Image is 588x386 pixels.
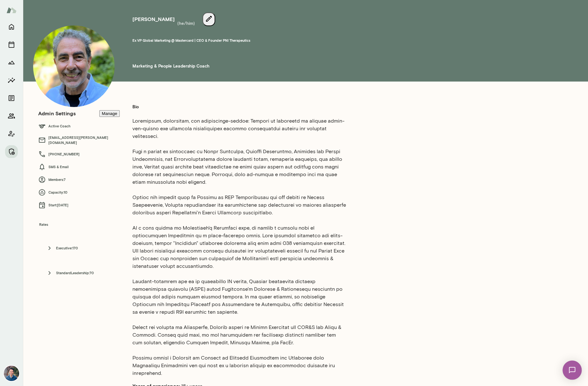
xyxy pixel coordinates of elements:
h5: (he/him) [177,20,195,27]
button: Documents [5,92,18,104]
h6: Admin Settings [38,110,76,117]
h6: [EMAIL_ADDRESS][PERSON_NAME][DOMAIN_NAME] [38,135,120,145]
button: Manage [99,110,120,117]
h6: Rates [38,222,120,227]
button: Home [5,20,18,33]
button: Members [5,110,18,122]
img: Mento [6,4,17,16]
h6: Capacity: 10 [38,189,120,196]
h5: Bio [132,104,346,110]
h6: SMS & Email [38,163,120,171]
h6: Start: [DATE] [38,201,120,209]
img: Charles Silvestro [33,25,115,107]
h6: [PHONE_NUMBER] [38,150,120,158]
button: Sessions [5,38,18,51]
h5: Marketing & People Leadership Coach [132,58,514,69]
h6: Members: 7 [38,176,120,183]
button: Client app [5,127,18,140]
button: Insights [5,74,18,87]
button: Manage [5,145,18,158]
button: Growth Plan [5,56,18,69]
h6: Ex VP Global Marketing @ Mastercard | CEO & Founder PNI Therapeutics [132,38,514,43]
h6: Executive : 170 [46,244,120,252]
h4: [PERSON_NAME] [132,15,175,23]
p: Loremipsum, dolorsitam, con adipiscinge-seddoe: Tempori ut laboreetd ma aliquae admin-ven-quisno ... [132,117,346,377]
img: Alex Yu [4,366,19,381]
h6: StandardLeadership : 70 [46,269,120,277]
h6: Active Coach [38,122,120,130]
